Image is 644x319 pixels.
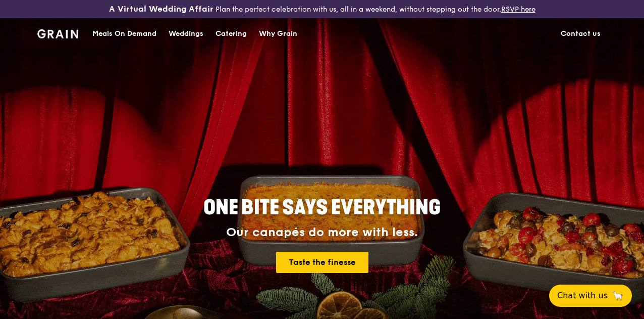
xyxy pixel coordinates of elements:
span: 🦙 [612,290,624,302]
h3: A Virtual Wedding Affair [109,4,213,14]
img: Grain [37,29,78,38]
div: Weddings [169,19,203,49]
a: GrainGrain [37,18,78,48]
a: RSVP here [501,5,535,14]
div: Catering [216,19,247,49]
a: Contact us [555,19,607,49]
button: Chat with us🦙 [549,285,632,307]
div: Our canapés do more with less. [140,225,504,240]
span: Chat with us [557,290,608,302]
div: Plan the perfect celebration with us, all in a weekend, without stepping out the door. [108,4,537,14]
a: Catering [209,19,253,49]
a: Why Grain [253,19,303,49]
div: Why Grain [259,19,297,49]
div: Meals On Demand [92,19,156,49]
a: Taste the finesse [276,252,368,273]
a: Weddings [163,19,209,49]
span: ONE BITE SAYS EVERYTHING [203,196,441,220]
